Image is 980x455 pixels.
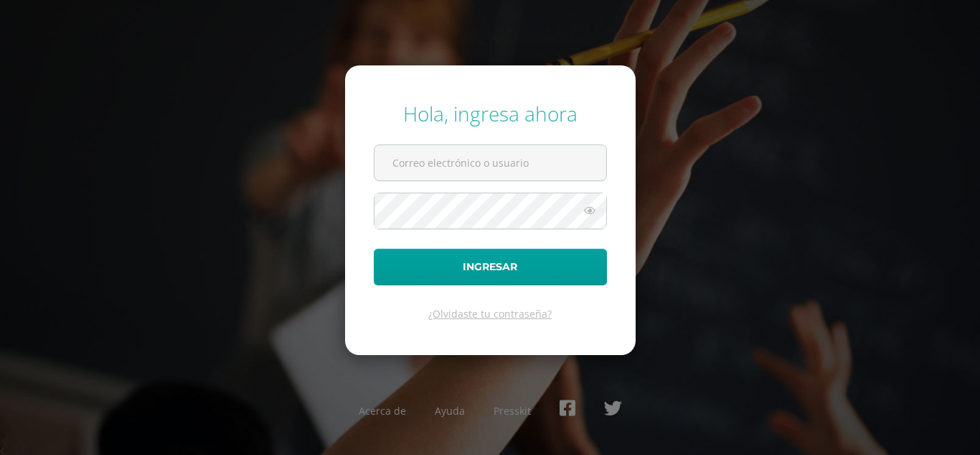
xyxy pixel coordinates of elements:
[374,145,606,180] input: Correo electrónico o usuario
[435,404,465,418] a: Ayuda
[374,249,607,285] button: Ingresar
[428,307,552,321] a: ¿Olvidaste tu contraseña?
[374,100,607,127] div: Hola, ingresa ahora
[359,404,406,418] a: Acerca de
[494,404,531,418] a: Presskit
